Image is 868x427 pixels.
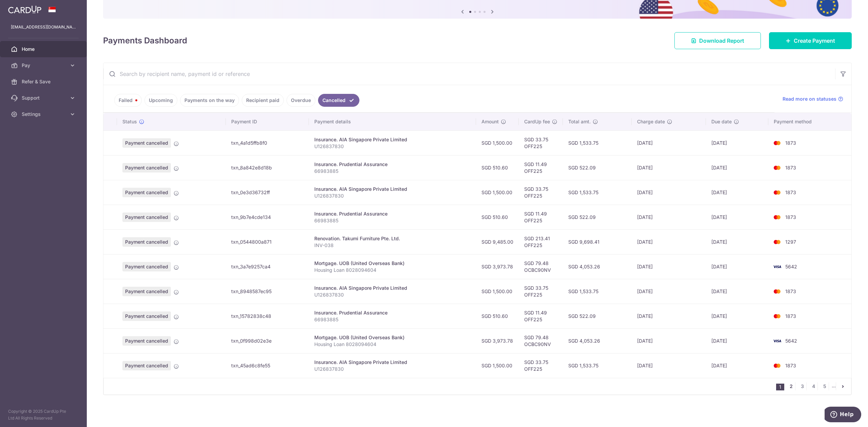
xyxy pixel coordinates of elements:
td: [DATE] [632,229,706,254]
td: SGD 79.48 OCBC90NV [519,328,563,353]
td: SGD 213.41 OFF225 [519,229,563,254]
span: Payment cancelled [122,311,171,321]
li: ... [832,382,836,390]
span: Read more on statuses [783,96,836,102]
td: SGD 522.09 [563,205,632,229]
span: CardUp fee [524,118,550,125]
span: Due date [711,118,732,125]
span: Settings [22,111,66,118]
a: Failed [114,94,142,107]
div: Insurance. AIA Singapore Private Limited [314,186,471,192]
a: Payments on the way [180,94,239,107]
td: [DATE] [706,155,768,180]
span: Payment cancelled [122,188,171,197]
span: 1873 [785,363,796,368]
td: [DATE] [706,229,768,254]
td: txn_45ad6c8fe55 [226,353,309,378]
a: Create Payment [769,32,852,49]
td: txn_0f998d02e3e [226,328,309,353]
nav: pager [776,378,851,394]
td: SGD 11.49 OFF225 [519,155,563,180]
div: Insurance. Prudential Assurance [314,210,471,217]
span: Payment cancelled [122,163,171,172]
iframe: Opens a widget where you can find more information [825,407,861,424]
td: [DATE] [632,304,706,328]
h4: Payments Dashboard [103,35,187,47]
span: 5642 [785,338,797,344]
td: SGD 510.60 [476,205,519,229]
td: [DATE] [632,328,706,353]
td: [DATE] [632,254,706,279]
div: Insurance. AIA Singapore Private Limited [314,136,471,143]
td: txn_15782838c48 [226,304,309,328]
a: Recipient paid [242,94,284,107]
td: SGD 79.48 OCBC90NV [519,254,563,279]
span: Payment cancelled [122,361,171,370]
td: SGD 510.60 [476,155,519,180]
td: txn_0544800a871 [226,229,309,254]
img: Bank Card [770,312,784,320]
td: [DATE] [632,353,706,378]
div: Renovation. Takumi Furniture Pte. Ltd. [314,235,471,242]
span: Payment cancelled [122,336,171,346]
span: 5642 [785,264,797,269]
td: SGD 4,053.26 [563,328,632,353]
td: [DATE] [706,254,768,279]
td: SGD 3,973.78 [476,254,519,279]
img: Bank Card [770,287,784,296]
a: Cancelled [318,94,359,107]
span: Status [122,118,137,125]
p: 66983885 [314,316,471,323]
div: Insurance. Prudential Assurance [314,309,471,316]
img: Bank Card [770,362,784,370]
td: SGD 1,533.75 [563,353,632,378]
td: SGD 33.75 OFF225 [519,353,563,378]
span: 1297 [785,239,796,245]
span: Refer & Save [22,78,66,85]
td: SGD 9,485.00 [476,229,519,254]
td: SGD 1,533.75 [563,279,632,304]
span: Payment cancelled [122,287,171,296]
span: 1873 [785,140,796,146]
td: [DATE] [632,130,706,155]
img: Bank Card [770,263,784,271]
p: U126837830 [314,143,471,150]
td: SGD 33.75 OFF225 [519,180,563,205]
span: Charge date [637,118,665,125]
span: Support [22,95,66,101]
p: INV-038 [314,242,471,249]
img: Bank Card [770,164,784,172]
a: 2 [787,382,795,390]
div: Mortgage. UOB (United Overseas Bank) [314,334,471,341]
td: SGD 1,500.00 [476,130,519,155]
td: SGD 9,698.41 [563,229,632,254]
img: Bank Card [770,188,784,197]
a: Download Report [674,32,761,49]
th: Payment ID [226,113,309,130]
td: [DATE] [632,279,706,304]
td: SGD 522.09 [563,304,632,328]
img: Bank Card [770,238,784,246]
th: Payment details [309,113,476,130]
img: Bank Card [770,213,784,221]
td: [DATE] [706,180,768,205]
img: CardUp [8,5,41,14]
span: Payment cancelled [122,138,171,148]
span: 1873 [785,313,796,319]
a: Upcoming [144,94,177,107]
td: SGD 1,533.75 [563,130,632,155]
a: 3 [798,382,806,390]
li: 1 [776,384,784,390]
td: [DATE] [706,328,768,353]
div: Insurance. AIA Singapore Private Limited [314,285,471,291]
a: 5 [821,382,829,390]
p: U126837830 [314,291,471,298]
span: Create Payment [794,37,835,45]
img: Bank Card [770,337,784,345]
td: SGD 33.75 OFF225 [519,130,563,155]
span: Payment cancelled [122,262,171,271]
p: Housing Loan 8028094604 [314,267,471,273]
td: SGD 1,500.00 [476,180,519,205]
td: [DATE] [706,205,768,229]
